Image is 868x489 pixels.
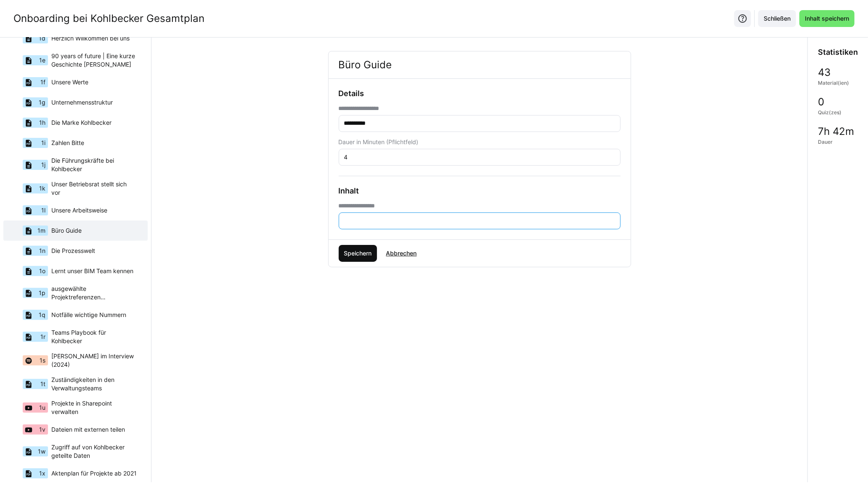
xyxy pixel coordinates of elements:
[51,226,82,235] span: Büro Guide
[804,14,850,23] span: Inhalt speichern
[818,126,854,137] span: 7h 42m
[39,98,45,107] span: 1g
[51,98,113,107] span: Unternehmensstruktur
[40,78,45,86] span: 1f
[818,139,833,145] span: Dauer
[51,118,111,127] span: Die Marke Kohlbecker
[51,311,126,319] span: Notfälle wichtige Nummern
[339,186,621,196] h3: Inhalt
[39,311,45,319] span: 1q
[51,425,125,434] span: Dateien mit externen teilen
[41,161,45,169] span: 1j
[39,247,45,255] span: 1n
[41,139,45,147] span: 1i
[40,380,45,388] span: 1t
[762,14,792,23] span: Schließen
[51,78,88,86] span: Unsere Werte
[339,89,621,98] h3: Details
[39,118,45,127] span: 1h
[51,469,137,478] span: Aktenplan für Projekte ab 2021
[818,67,831,78] span: 43
[51,34,130,43] span: Herzlich Willkommen bei uns
[40,356,45,365] span: 1s
[39,267,45,275] span: 1o
[329,51,631,78] h2: Büro Guide
[51,206,107,215] span: Unsere Arbeitsweise
[385,249,418,258] span: Abbrechen
[39,184,45,193] span: 1k
[51,328,137,345] span: Teams Playbook für Kohlbecker
[758,10,796,27] button: Schließen
[799,10,855,27] button: Inhalt speichern
[339,139,419,145] span: Dauer in Minuten (Pflichtfeld)
[41,206,45,215] span: 1l
[39,425,45,434] span: 1v
[343,153,616,161] input: Bitte gib eine positive Zahl ein
[39,34,45,43] span: 1d
[40,333,45,341] span: 1r
[51,247,95,255] span: Die Prozesswelt
[51,399,137,416] span: Projekte in Sharepoint verwalten
[39,469,45,478] span: 1x
[51,180,137,197] span: Unser Betriebsrat stellt sich vor
[51,285,137,301] span: ausgewählte Projektreferenzen [PERSON_NAME]
[818,80,849,86] span: Material(ien)
[818,97,824,107] span: 0
[51,376,137,392] span: Zuständigkeiten in den Verwaltungsteams
[51,156,137,173] span: Die Führungskräfte bei Kohlbecker
[818,109,841,116] span: Quiz(zes)
[818,48,858,57] h3: Statistiken
[380,245,422,262] button: Abbrechen
[51,352,137,369] span: [PERSON_NAME] im Interview (2024)
[342,249,373,258] span: Speichern
[51,443,137,460] span: Zugriff auf von Kohlbecker geteilte Daten
[39,403,45,412] span: 1u
[37,226,45,235] span: 1m
[39,289,45,297] span: 1p
[339,245,377,262] button: Speichern
[51,267,133,275] span: Lernt unser BIM Team kennen
[13,12,204,25] div: Onboarding bei Kohlbecker Gesamtplan
[39,56,45,64] span: 1e
[38,447,45,456] span: 1w
[51,52,137,69] span: 90 years of future | Eine kurze Geschichte [PERSON_NAME]
[51,139,84,147] span: Zahlen Bitte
